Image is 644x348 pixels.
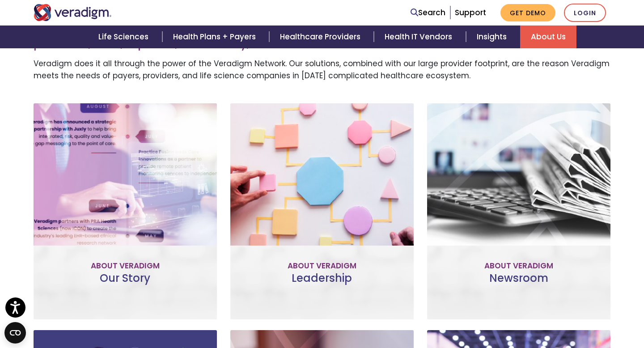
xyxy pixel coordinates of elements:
h3: Veradigm is a healthcare technology organization that drives value through its unique combination... [34,25,610,51]
a: Search [411,7,445,19]
a: Login [564,4,606,22]
h3: Leadership [237,272,407,298]
a: Insights [466,25,520,48]
a: Life Sciences [88,25,162,48]
iframe: Drift Chat Widget [472,293,633,337]
img: Veradigm logo [34,4,112,21]
a: Healthcare Providers [269,25,374,48]
a: Health IT Vendors [374,25,466,48]
a: Health Plans + Payers [162,25,269,48]
a: Support [455,7,486,18]
p: About Veradigm [434,260,603,272]
p: About Veradigm [41,260,210,272]
p: Veradigm does it all through the power of the Veradigm Network. Our solutions, combined with our ... [34,58,610,82]
h3: Newsroom [434,272,603,298]
a: Get Demo [500,4,555,21]
h3: Our Story [41,272,210,298]
button: Open CMP widget [4,322,26,344]
p: About Veradigm [237,260,407,272]
a: About Us [520,25,576,48]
